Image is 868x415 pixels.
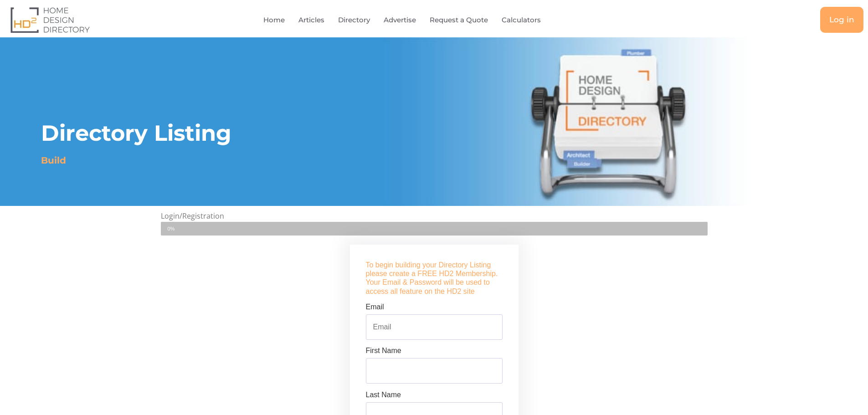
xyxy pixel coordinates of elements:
a: Home [263,10,285,31]
a: Articles [298,10,324,31]
h1: Directory Listing [41,119,231,147]
nav: Menu [176,10,649,31]
label: Email [366,303,384,311]
a: Advertise [384,10,416,31]
span: Login/Registration [161,211,224,221]
a: Calculators [502,10,541,31]
label: Last Name [366,391,401,399]
a: Directory [338,10,370,31]
input: Email [366,314,503,340]
label: First Name [366,347,401,354]
a: Request a Quote [430,10,488,31]
span: 0% [168,222,182,236]
h4: To begin building your Directory Listing please create a FREE HD2 Membership. Your Email & Passwo... [366,261,503,296]
span: Log in [829,16,854,24]
a: Log in [820,7,863,33]
h1: Build [41,147,66,174]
